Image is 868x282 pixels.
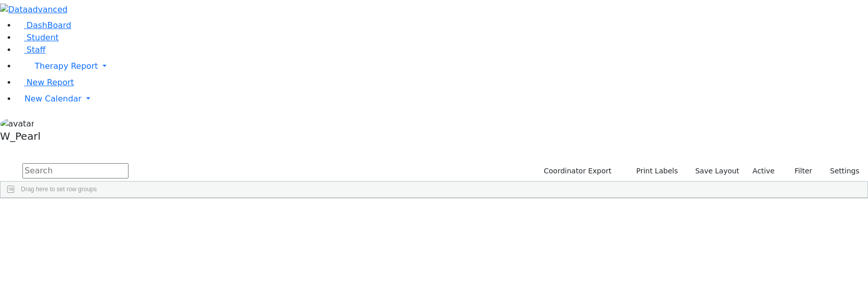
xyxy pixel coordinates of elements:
[748,163,779,179] label: Active
[22,163,129,178] input: Search
[16,56,868,76] a: Therapy Report
[817,163,864,179] button: Settings
[537,163,616,179] button: Coordinator Export
[21,186,97,193] span: Drag here to set row groups
[16,89,868,109] a: New Calendar
[27,33,59,42] span: Student
[35,61,98,71] span: Therapy Report
[624,163,682,179] button: Print Labels
[27,78,74,87] span: New Report
[27,45,45,55] span: Staff
[16,20,71,30] a: DashBoard
[16,78,74,87] a: New Report
[781,163,817,179] button: Filter
[27,20,71,30] span: DashBoard
[691,163,744,179] button: Save Layout
[16,45,45,55] a: Staff
[24,94,82,104] span: New Calendar
[16,33,59,42] a: Student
